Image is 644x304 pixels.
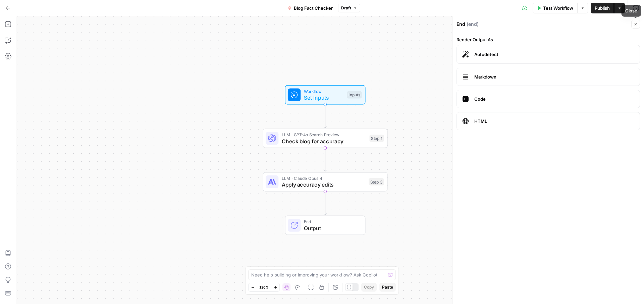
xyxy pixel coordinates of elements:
[382,284,393,290] span: Paste
[338,4,360,12] button: Draft
[324,148,326,171] g: Edge from step_1 to step_3
[263,129,388,148] div: LLM · GPT-4o Search PreviewCheck blog for accuracyStep 1
[282,132,366,138] span: LLM · GPT-4o Search Preview
[595,5,610,11] span: Publish
[474,118,634,124] span: HTML
[370,135,384,142] div: Step 1
[304,224,359,232] span: Output
[282,181,366,189] span: Apply accuracy edits
[364,284,374,290] span: Copy
[284,3,337,13] button: Blog Fact Checker
[341,5,351,11] span: Draft
[474,51,634,58] span: Autodetect
[457,21,629,28] div: End
[457,36,640,43] label: Render Output As
[282,175,366,181] span: LLM · Claude Opus 4
[304,88,344,94] span: Workflow
[369,178,384,186] div: Step 3
[361,283,377,292] button: Copy
[379,283,396,292] button: Paste
[474,73,634,80] span: Markdown
[304,218,359,225] span: End
[543,5,573,11] span: Test Workflow
[474,96,634,102] span: Code
[467,21,479,28] span: ( end )
[263,216,388,235] div: EndOutput
[591,3,614,13] button: Publish
[263,172,388,192] div: LLM · Claude Opus 4Apply accuracy editsStep 3
[263,85,388,105] div: WorkflowSet InputsInputs
[282,137,366,145] span: Check blog for accuracy
[294,5,333,11] span: Blog Fact Checker
[347,91,362,99] div: Inputs
[324,192,326,215] g: Edge from step_3 to end
[304,94,344,102] span: Set Inputs
[533,3,577,13] button: Test Workflow
[324,104,326,128] g: Edge from start to step_1
[259,285,269,290] span: 120%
